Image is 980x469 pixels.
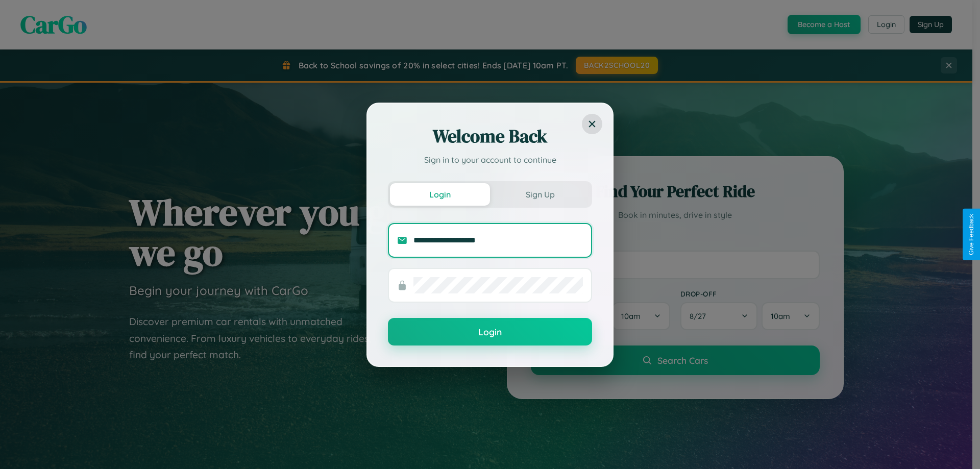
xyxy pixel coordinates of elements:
[388,154,592,166] p: Sign in to your account to continue
[490,183,590,206] button: Sign Up
[968,214,975,255] div: Give Feedback
[390,183,490,206] button: Login
[388,318,592,345] button: Login
[388,124,592,149] h2: Welcome Back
